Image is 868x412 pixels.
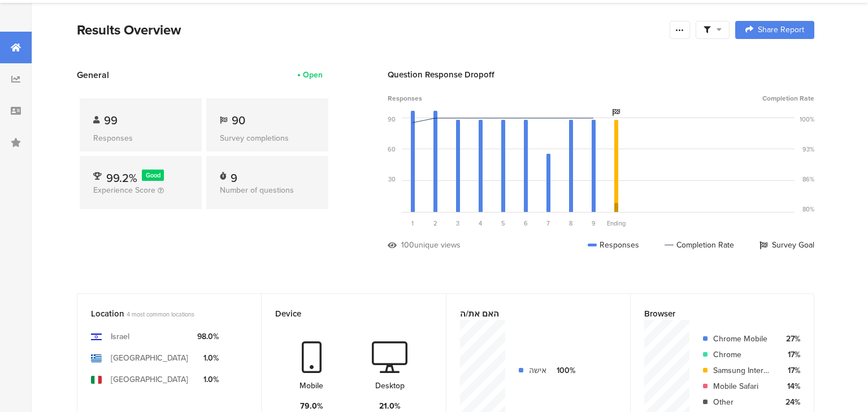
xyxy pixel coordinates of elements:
i: Survey Goal [612,108,620,116]
span: 5 [501,219,505,228]
span: 1 [411,219,414,228]
span: 4 [479,219,482,228]
div: unique views [414,239,461,251]
div: 80% [802,205,814,214]
div: Chrome [713,349,771,361]
span: 9 [592,219,596,228]
div: Completion Rate [665,239,734,251]
div: 98.0% [197,331,219,342]
div: 100% [555,365,575,376]
span: Number of questions [220,184,294,196]
div: 27% [780,333,800,345]
span: 8 [569,219,572,228]
div: 30 [388,175,396,184]
div: 79.0% [300,400,323,412]
div: Location [91,307,229,320]
div: 60 [388,145,396,154]
div: Open [303,69,323,81]
div: 93% [802,145,814,154]
div: Israel [111,331,129,342]
span: Good [146,171,160,180]
span: 99.2% [106,170,137,187]
div: 100 [401,239,414,251]
span: Experience Score [93,184,155,196]
div: Results Overview [77,20,664,40]
div: 100% [800,115,814,124]
div: Question Response Dropoff [388,68,814,81]
div: Mobile [300,380,323,392]
span: General [77,68,109,81]
span: Responses [388,93,422,103]
span: 3 [456,219,459,228]
div: 1.0% [197,374,219,385]
div: Desktop [375,380,405,392]
div: Responses [93,132,188,144]
div: [GEOGRAPHIC_DATA] [111,352,188,364]
div: Samsung Internet [713,365,771,376]
div: 1.0% [197,352,219,364]
div: Ending [605,219,627,228]
div: 24% [780,396,800,408]
span: 2 [433,219,437,228]
span: Completion Rate [762,93,814,103]
div: 14% [780,380,800,392]
span: 6 [524,219,528,228]
div: אישה [529,365,546,376]
span: 90 [232,112,245,129]
div: [GEOGRAPHIC_DATA] [111,374,188,385]
div: האם את/ה [460,307,598,320]
div: 90 [388,115,396,124]
div: 17% [780,349,800,361]
div: Browser [644,307,782,320]
div: Other [713,396,771,408]
div: Survey Goal [759,239,814,251]
div: 86% [802,175,814,184]
div: 9 [231,170,237,181]
span: 7 [546,219,550,228]
span: 99 [104,112,118,129]
div: Mobile Safari [713,380,771,392]
div: 21.0% [379,400,401,412]
span: 4 most common locations [127,310,194,319]
span: Share Report [758,26,804,34]
div: Chrome Mobile [713,333,771,345]
div: Responses [588,239,639,251]
div: Device [275,307,413,320]
div: Survey completions [220,132,315,144]
div: 17% [780,365,800,376]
